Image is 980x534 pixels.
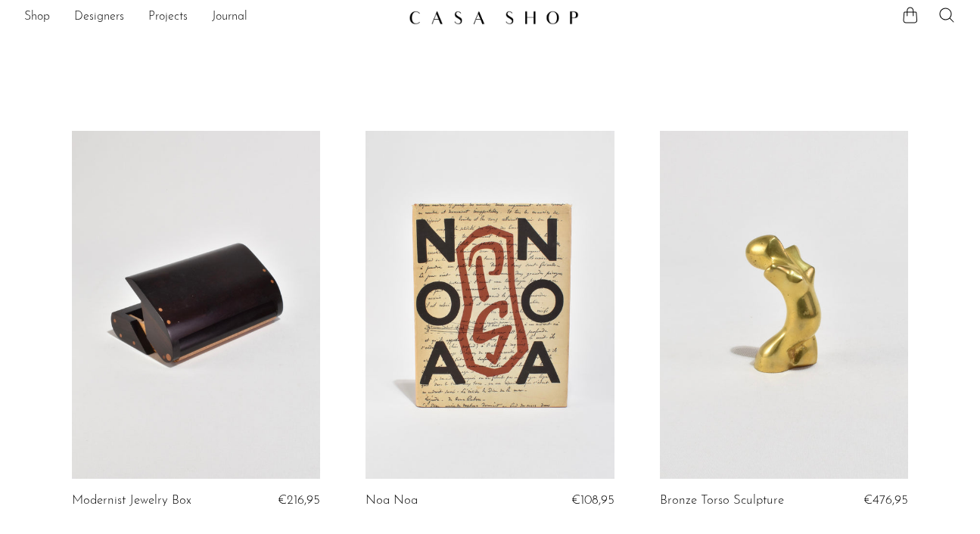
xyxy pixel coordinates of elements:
span: €108,95 [571,494,614,507]
ul: NEW HEADER MENU [24,5,397,30]
a: Bronze Torso Sculpture [660,494,784,508]
a: Noa Noa [366,494,418,508]
a: Modernist Jewelry Box [72,494,191,508]
nav: Desktop navigation [24,5,397,30]
span: €216,95 [278,494,320,507]
a: Projects [148,8,188,27]
a: Journal [212,8,247,27]
a: Shop [24,8,50,27]
span: €476,95 [863,494,908,507]
a: Designers [74,8,124,27]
